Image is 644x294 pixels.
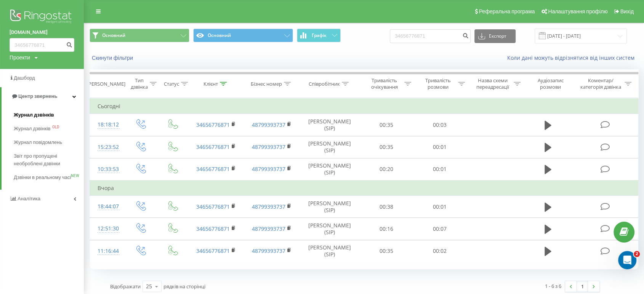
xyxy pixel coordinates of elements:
[146,283,152,290] div: 25
[90,181,638,196] td: Вчора
[131,77,148,90] div: Тип дзвінка
[90,54,137,61] button: Скинути фільтри
[413,218,466,240] td: 00:07
[10,8,74,27] img: Ringostat logo
[359,196,413,218] td: 00:38
[252,143,285,150] a: 48799393737
[300,218,359,240] td: [PERSON_NAME] (SIP)
[14,139,62,146] span: Журнал повідомлень
[18,93,57,99] span: Центр звернень
[390,29,471,43] input: Пошук за номером
[359,114,413,136] td: 00:35
[297,29,341,42] button: Графік
[479,8,535,14] span: Реферальна програма
[548,8,607,14] span: Налаштування профілю
[545,282,561,290] div: 1 - 6 з 6
[620,8,634,14] span: Вихід
[18,196,40,201] span: Аналiтика
[2,87,84,105] a: Центр звернень
[14,108,84,122] a: Журнал дзвінків
[196,121,230,128] a: 34656776871
[14,111,54,119] span: Журнал дзвінків
[14,152,80,168] span: Звіт про пропущені необроблені дзвінки
[413,158,466,181] td: 00:01
[413,136,466,158] td: 00:01
[252,165,285,173] a: 48799393737
[413,196,466,218] td: 00:01
[300,114,359,136] td: [PERSON_NAME] (SIP)
[193,29,293,42] button: Основний
[14,75,35,81] span: Дашборд
[10,54,30,61] div: Проекти
[507,54,638,61] a: Коли дані можуть відрізнятися вiд інших систем
[359,240,413,262] td: 00:35
[359,218,413,240] td: 00:16
[10,38,74,52] input: Пошук за номером
[367,77,403,90] div: Тривалість очікування
[359,158,413,181] td: 00:20
[14,174,71,181] span: Дзвінки в реальному часі
[474,29,516,43] button: Експорт
[359,136,413,158] td: 00:35
[578,77,623,90] div: Коментар/категорія дзвінка
[413,114,466,136] td: 00:03
[110,283,141,290] span: Відображати
[10,29,74,36] a: [DOMAIN_NAME]
[196,247,230,254] a: 34656776871
[14,125,50,133] span: Журнал дзвінків
[98,244,116,259] div: 11:16:44
[164,81,179,87] div: Статус
[634,251,640,257] span: 2
[203,81,218,87] div: Клієнт
[14,122,84,136] a: Журнал дзвінківOLD
[14,136,84,149] a: Журнал повідомлень
[196,225,230,232] a: 34656776871
[98,199,116,214] div: 18:44:07
[251,81,282,87] div: Бізнес номер
[196,143,230,150] a: 34656776871
[252,121,285,128] a: 48799393737
[312,33,327,38] span: Графік
[102,32,125,38] span: Основний
[474,77,512,90] div: Назва схеми переадресації
[98,162,116,177] div: 10:33:53
[618,251,636,269] iframe: Intercom live chat
[413,240,466,262] td: 00:02
[300,196,359,218] td: [PERSON_NAME] (SIP)
[309,81,340,87] div: Співробітник
[14,171,84,184] a: Дзвінки в реальному часіNEW
[14,149,84,171] a: Звіт про пропущені необроблені дзвінки
[163,283,205,290] span: рядків на сторінці
[90,29,189,42] button: Основний
[252,225,285,232] a: 48799393737
[196,203,230,210] a: 34656776871
[577,281,588,292] a: 1
[252,247,285,254] a: 48799393737
[252,203,285,210] a: 48799393737
[98,221,116,236] div: 12:51:30
[87,81,125,87] div: [PERSON_NAME]
[98,117,116,132] div: 18:18:12
[300,136,359,158] td: [PERSON_NAME] (SIP)
[420,77,456,90] div: Тривалість розмови
[90,99,638,114] td: Сьогодні
[300,240,359,262] td: [PERSON_NAME] (SIP)
[300,158,359,181] td: [PERSON_NAME] (SIP)
[196,165,230,173] a: 34656776871
[529,77,572,90] div: Аудіозапис розмови
[98,140,116,155] div: 15:23:52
